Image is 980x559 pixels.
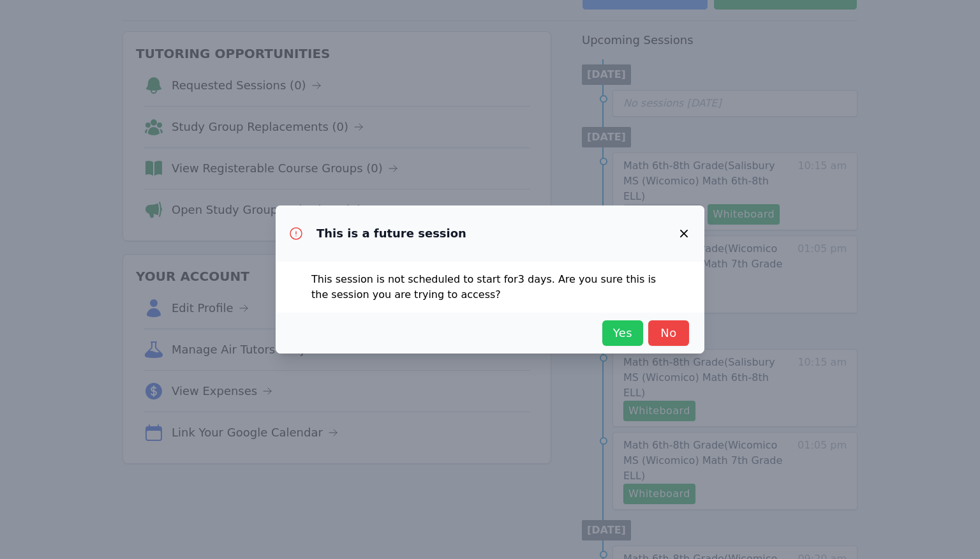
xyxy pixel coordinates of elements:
[311,272,669,302] p: This session is not scheduled to start for 3 days . Are you sure this is the session you are tryi...
[648,320,689,346] button: No
[316,226,466,241] h3: This is a future session
[602,320,643,346] button: Yes
[609,324,637,342] span: Yes
[655,324,683,342] span: No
